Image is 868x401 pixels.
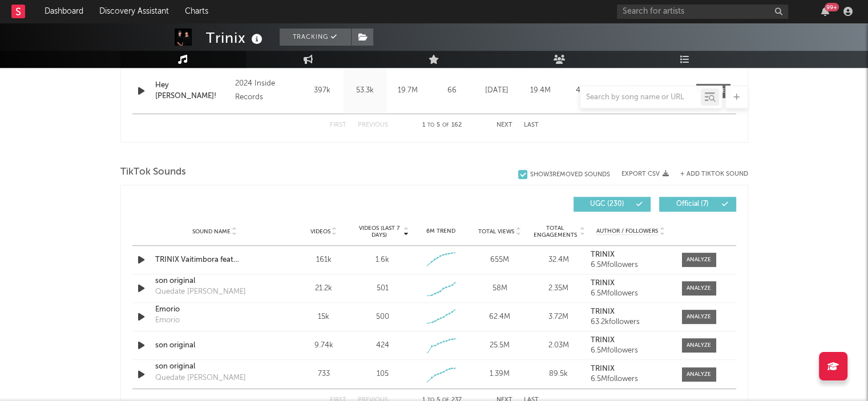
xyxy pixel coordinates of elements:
button: + Add TikTok Sound [680,171,748,177]
div: 733 [297,368,350,380]
span: Videos (last 7 days) [356,225,402,238]
strong: TRINIX [591,337,615,344]
div: Trinix [206,29,265,47]
button: Next [496,122,512,128]
div: 2.03M [532,340,585,351]
button: Export CSV [621,171,669,177]
div: 655M [473,254,526,266]
button: 99+ [821,7,829,16]
a: Hey [PERSON_NAME]! [155,80,230,102]
div: 6.5M followers [591,290,670,298]
div: Quedate [PERSON_NAME] [155,286,246,298]
div: 105 [376,368,388,380]
span: of [442,123,449,128]
button: UGC(230) [574,197,651,212]
a: TRINIX Vaitimbora feat [PERSON_NAME] [155,254,274,266]
div: 1.6k [376,254,389,266]
button: First [330,122,346,128]
a: Emorio [155,304,274,315]
div: 9.74k [297,340,350,351]
strong: TRINIX [591,280,615,287]
strong: TRINIX [591,308,615,315]
strong: TRINIX [591,251,615,258]
div: 424 [376,340,389,351]
div: 1.39M [473,368,526,380]
div: Show 3 Removed Sounds [530,171,610,179]
div: 6.5M followers [591,347,670,355]
div: 58M [473,283,526,294]
div: 161k [297,254,350,266]
button: + Add TikTok Sound [669,171,748,177]
div: 15k [297,311,350,323]
div: 501 [376,283,388,294]
span: Author / Followers [596,228,658,235]
span: TikTok Sounds [120,165,186,179]
a: son original [155,340,274,351]
div: 62.4M [473,311,526,323]
div: 2024 Inside Records [235,77,297,104]
div: 99 + [825,3,839,11]
div: 500 [376,311,389,323]
div: 89.5k [532,368,585,380]
input: Search by song name or URL [580,93,701,102]
a: TRINIX [591,308,670,316]
div: 6.5M followers [591,375,670,383]
div: Emorio [155,315,180,326]
span: Official ( 7 ) [667,201,719,208]
span: to [427,123,434,128]
div: 1 5 162 [411,119,474,132]
button: Tracking [280,29,351,46]
span: Total Views [478,228,514,235]
span: Total Engagements [532,225,578,238]
div: 32.4M [532,254,585,266]
span: UGC ( 230 ) [581,201,633,208]
a: TRINIX [591,337,670,345]
div: 2.35M [532,283,585,294]
a: TRINIX [591,365,670,373]
div: 63.2k followers [591,318,670,326]
span: Sound Name [192,228,231,235]
div: 3.72M [532,311,585,323]
a: son original [155,361,274,372]
div: Quedate [PERSON_NAME] [155,372,246,384]
button: Official(7) [659,197,736,212]
div: 6.5M followers [591,261,670,269]
button: Previous [358,122,388,128]
a: TRINIX [591,280,670,287]
strong: TRINIX [591,365,615,372]
div: 6M Trend [414,227,467,236]
a: TRINIX [591,251,670,259]
div: 25.5M [473,340,526,351]
span: Videos [310,228,330,235]
a: son original [155,276,274,287]
div: 21.2k [297,283,350,294]
input: Search for artists [617,5,788,19]
button: Last [524,122,539,128]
